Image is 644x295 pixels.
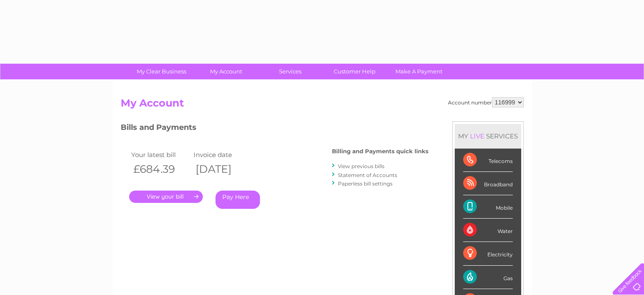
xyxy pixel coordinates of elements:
[121,121,428,136] h3: Bills and Payments
[320,64,390,79] a: Customer Help
[338,163,384,169] a: View previous bills
[463,149,513,172] div: Telecoms
[191,149,254,160] td: Invoice date
[255,64,325,79] a: Services
[332,148,428,155] h4: Billing and Payments quick links
[455,124,521,148] div: MY SERVICES
[216,191,260,209] a: Pay Here
[191,64,261,79] a: My Account
[384,64,454,79] a: Make A Payment
[121,97,524,113] h2: My Account
[463,195,513,219] div: Mobile
[129,191,203,203] a: .
[127,64,196,79] a: My Clear Business
[463,242,513,265] div: Electricity
[338,172,397,178] a: Statement of Accounts
[338,180,392,187] a: Paperless bill settings
[463,172,513,195] div: Broadband
[448,97,524,107] div: Account number
[191,160,254,178] th: [DATE]
[463,266,513,289] div: Gas
[463,219,513,242] div: Water
[468,132,486,140] div: LIVE
[129,149,192,160] td: Your latest bill
[129,160,192,178] th: £684.39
